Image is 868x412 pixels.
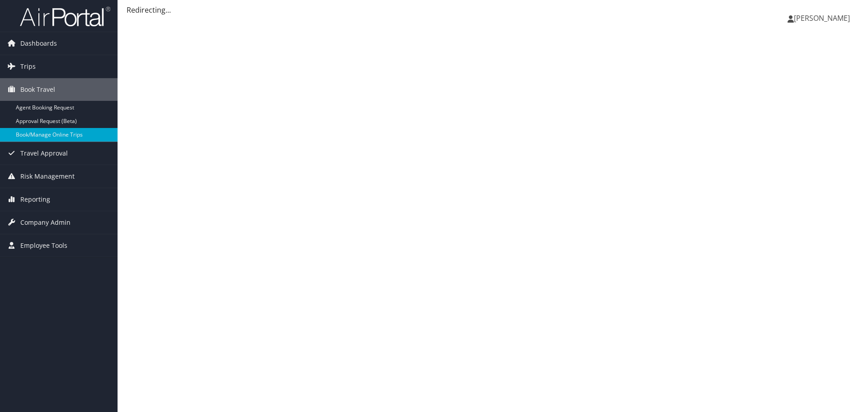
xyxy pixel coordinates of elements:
[794,13,850,23] span: [PERSON_NAME]
[20,211,71,234] span: Company Admin
[20,165,75,188] span: Risk Management
[788,5,859,32] a: [PERSON_NAME]
[127,5,859,15] div: Redirecting...
[20,234,67,257] span: Employee Tools
[20,188,50,211] span: Reporting
[20,55,36,78] span: Trips
[20,6,110,27] img: airportal-logo.png
[20,142,68,165] span: Travel Approval
[20,32,57,55] span: Dashboards
[20,78,55,101] span: Book Travel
